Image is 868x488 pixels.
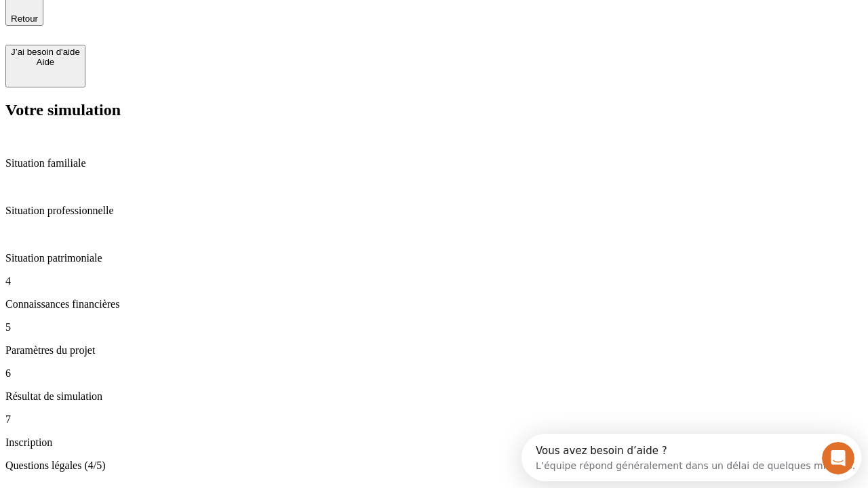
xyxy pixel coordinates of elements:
h2: Votre simulation [5,101,863,119]
p: Inscription [5,436,863,449]
p: Situation familiale [5,157,863,169]
div: Ouvrir le Messenger Intercom [5,5,374,43]
p: 5 [5,321,863,333]
p: Connaissances financières [5,298,863,310]
p: 7 [5,413,863,426]
div: L’équipe répond généralement dans un délai de quelques minutes. [14,22,334,37]
p: Situation professionnelle [5,205,863,217]
div: Aide [11,57,80,67]
div: J’ai besoin d'aide [11,47,80,57]
iframe: Intercom live chat [822,442,854,474]
p: Paramètres du projet [5,344,863,357]
p: Situation patrimoniale [5,252,863,264]
p: 4 [5,275,863,287]
p: 6 [5,367,863,380]
span: Retour [11,14,38,24]
div: Vous avez besoin d’aide ? [14,12,334,22]
p: Questions légales (4/5) [5,460,863,472]
button: J’ai besoin d'aideAide [5,45,85,87]
iframe: Intercom live chat discovery launcher [521,434,861,481]
p: Résultat de simulation [5,390,863,403]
